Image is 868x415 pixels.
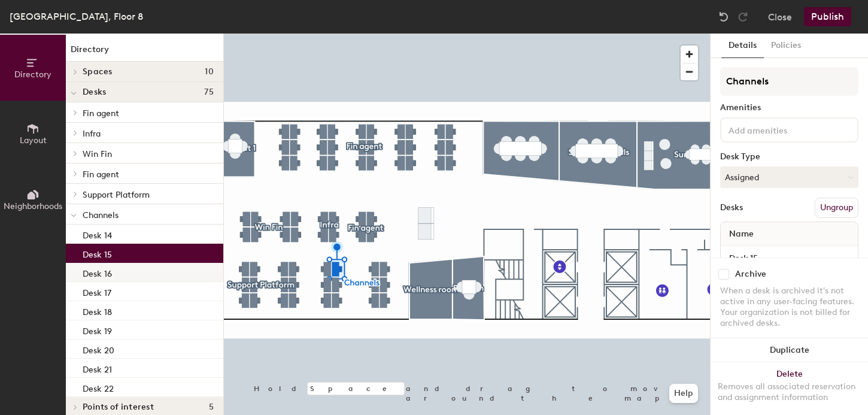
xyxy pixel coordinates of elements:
span: Spaces [83,67,113,77]
button: Publish [804,7,851,26]
button: Duplicate [711,338,868,362]
span: 75 [204,87,214,97]
span: 5 [209,402,214,412]
div: Removes all associated reservation and assignment information [718,381,861,403]
span: Points of interest [83,402,154,412]
span: Infra [83,129,101,139]
input: Add amenities [726,122,834,137]
span: Name [723,223,760,245]
input: Unnamed desk [723,250,855,266]
button: Ungroup [815,198,858,218]
p: Desk 14 [83,227,112,241]
button: Details [721,34,764,58]
div: [GEOGRAPHIC_DATA], Floor 8 [10,9,143,24]
p: Desk 18 [83,304,112,317]
span: Fin agent [83,169,119,180]
span: Win Fin [83,149,112,159]
p: Desk 21 [83,361,112,375]
p: Desk 22 [83,380,114,394]
span: Fin agent [83,108,119,119]
div: Amenities [720,103,858,113]
p: Desk 15 [83,246,112,260]
button: Help [669,384,698,403]
div: Archive [735,269,766,279]
span: Directory [14,69,51,80]
button: DeleteRemoves all associated reservation and assignment information [711,362,868,415]
h1: Directory [66,43,223,62]
div: When a desk is archived it's not active in any user-facing features. Your organization is not bil... [720,286,858,329]
span: Neighborhoods [4,201,62,211]
p: Desk 17 [83,284,111,298]
p: Desk 16 [83,265,112,279]
img: Redo [737,11,749,23]
button: Assigned [720,166,858,188]
div: Desks [720,203,743,213]
button: Close [768,7,792,26]
div: Desk Type [720,152,858,162]
span: Support Platform [83,190,150,200]
p: Desk 19 [83,323,112,337]
span: Layout [20,135,47,146]
span: 10 [205,67,214,77]
p: Desk 20 [83,342,114,356]
button: Policies [764,34,808,58]
span: Channels [83,210,119,220]
img: Undo [718,11,730,23]
span: Desks [83,87,106,97]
